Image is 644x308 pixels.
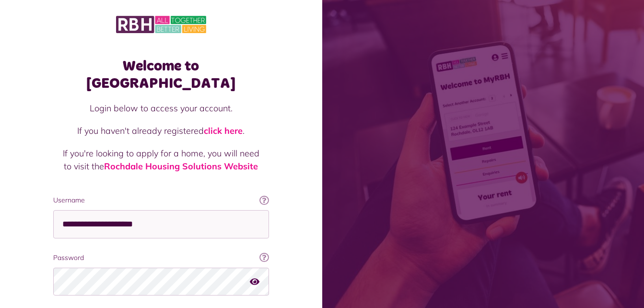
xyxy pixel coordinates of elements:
a: Rochdale Housing Solutions Website [104,161,258,172]
label: Password [53,253,269,263]
img: MyRBH [116,14,206,35]
p: If you haven't already registered . [63,124,259,137]
a: click here [204,125,243,136]
p: If you're looking to apply for a home, you will need to visit the [63,147,259,173]
h1: Welcome to [GEOGRAPHIC_DATA] [53,58,269,92]
p: Login below to access your account. [63,102,259,115]
label: Username [53,195,269,205]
